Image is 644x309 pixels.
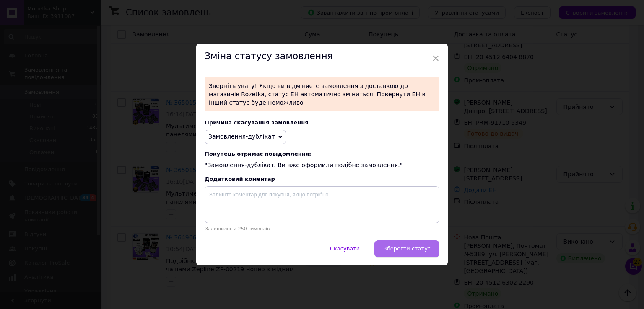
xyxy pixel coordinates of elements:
[321,240,369,257] button: Скасувати
[330,245,360,252] span: Скасувати
[208,133,275,140] span: Замовлення-дублікат
[374,240,439,257] button: Зберегти статус
[383,245,431,252] span: Зберегти статус
[205,119,439,126] div: Причина скасування замовлення
[196,44,448,69] div: Зміна статусу замовлення
[432,51,439,65] span: ×
[205,226,439,232] p: Залишилось: 250 символів
[205,151,439,170] div: "Замовлення-дублікат. Ви вже оформили подібне замовлення."
[205,176,439,182] div: Додатковий коментар
[205,77,439,111] p: Зверніть увагу! Якщо ви відміняєте замовлення з доставкою до магазинів Rozetka, статус ЕН автомат...
[205,151,439,157] span: Покупець отримає повідомлення:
